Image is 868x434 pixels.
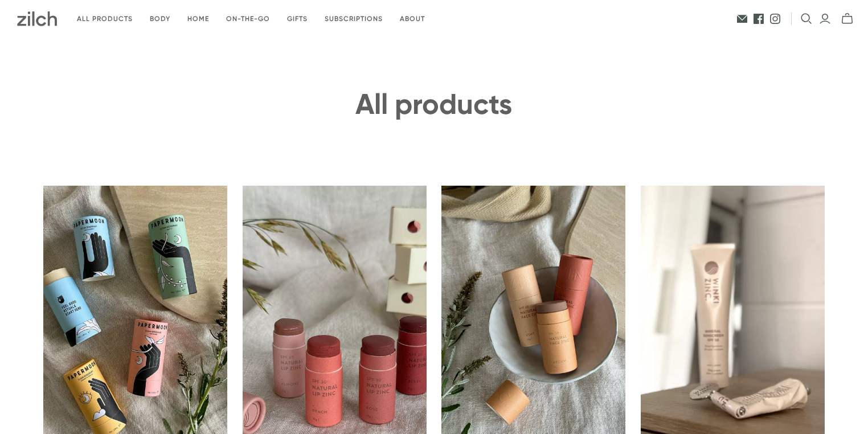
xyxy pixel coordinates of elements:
[316,6,391,32] a: Subscriptions
[838,13,857,25] button: mini-cart-toggle
[68,6,141,32] a: All products
[279,6,316,32] a: Gifts
[801,13,812,24] button: Open search
[17,11,57,26] img: Zilch has done the hard yards and handpicked the best ethical and sustainable products for you an...
[218,6,279,32] a: On-the-go
[141,6,179,32] a: Body
[819,13,831,25] a: Login
[43,89,825,120] h1: All products
[391,6,433,32] a: About
[179,6,218,32] a: Home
